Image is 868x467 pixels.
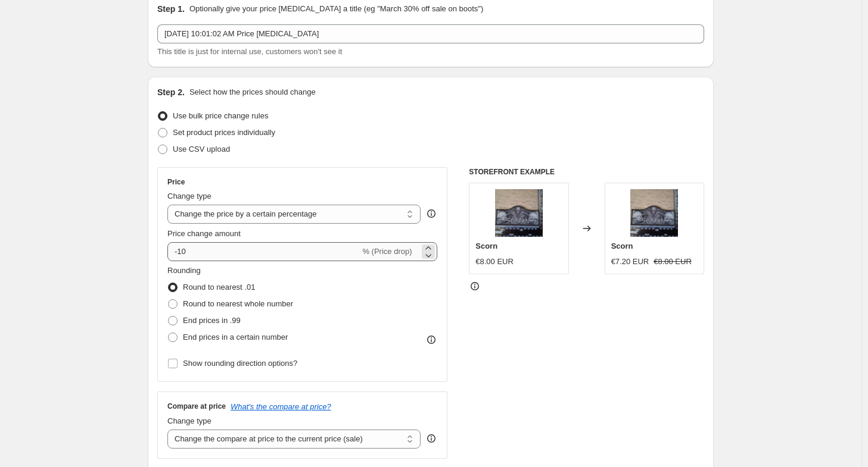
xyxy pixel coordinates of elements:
[157,86,185,98] h2: Step 2.
[611,242,633,250] span: Scorn
[183,299,293,308] span: Round to nearest whole number
[475,242,497,250] span: Scorn
[183,283,255,292] span: Round to nearest .01
[611,257,649,266] span: €7.20 EUR
[425,432,437,444] div: help
[167,266,201,275] span: Rounding
[167,416,211,425] span: Change type
[167,402,226,411] h3: Compare at price
[173,145,230,153] span: Use CSV upload
[157,3,185,15] h2: Step 1.
[157,47,342,56] span: This title is just for internal use, customers won't see it
[183,333,288,341] span: End prices in a certain number
[495,189,543,237] img: 20240319_125155_80x.jpg
[189,86,316,98] p: Select how the prices should change
[231,402,331,411] button: What's the compare at price?
[167,229,241,238] span: Price change amount
[425,208,437,220] div: help
[157,24,704,43] input: 30% off holiday sale
[189,3,483,15] p: Optionally give your price [MEDICAL_DATA] a title (eg "March 30% off sale on boots")
[183,359,297,368] span: Show rounding direction options?
[183,316,241,325] span: End prices in .99
[654,257,692,266] span: €8.00 EUR
[167,242,360,261] input: -15
[630,189,678,237] img: 20240319_125155_80x.jpg
[469,167,704,177] h6: STOREFRONT EXAMPLE
[362,247,412,256] span: % (Price drop)
[167,177,185,187] h3: Price
[173,128,275,137] span: Set product prices individually
[475,257,514,266] span: €8.00 EUR
[167,192,211,200] span: Change type
[173,111,268,120] span: Use bulk price change rules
